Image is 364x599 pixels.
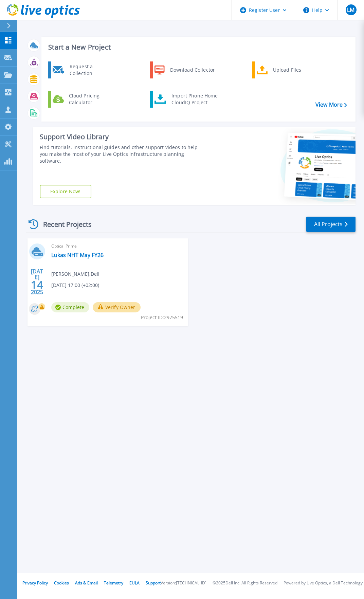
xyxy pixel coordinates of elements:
[51,252,104,258] a: Lukas NHT May FY26
[161,581,206,585] li: Version: [TECHNICAL_ID]
[150,61,219,78] a: Download Collector
[141,314,183,321] span: Project ID: 2975519
[51,282,99,289] span: [DATE] 17:00 (+02:00)
[31,282,43,288] span: 14
[48,43,347,51] h3: Start a New Project
[104,580,123,586] a: Telemetry
[213,581,277,585] li: © 2025 Dell Inc. All Rights Reserved
[284,581,363,585] li: Powered by Live Optics, a Dell Technology
[168,92,221,106] div: Import Phone Home CloudIQ Project
[270,63,320,77] div: Upload Files
[40,144,206,164] div: Find tutorials, instructional guides and other support videos to help you make the most of your L...
[22,580,48,586] a: Privacy Policy
[51,270,99,278] span: [PERSON_NAME] , Dell
[54,580,69,586] a: Cookies
[51,242,184,250] span: Optical Prime
[167,63,218,77] div: Download Collector
[306,217,356,232] a: All Projects
[93,302,141,312] button: Verify Owner
[48,61,117,78] a: Request a Collection
[75,580,98,586] a: Ads & Email
[315,102,347,108] a: View More
[347,7,354,13] span: LM
[66,92,116,106] div: Cloud Pricing Calculator
[48,91,117,108] a: Cloud Pricing Calculator
[31,269,43,294] div: [DATE] 2025
[252,61,322,78] a: Upload Files
[40,132,206,141] div: Support Video Library
[129,580,140,586] a: EULA
[51,302,89,312] span: Complete
[146,580,161,586] a: Support
[26,216,101,233] div: Recent Projects
[40,185,91,198] a: Explore Now!
[66,63,116,77] div: Request a Collection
